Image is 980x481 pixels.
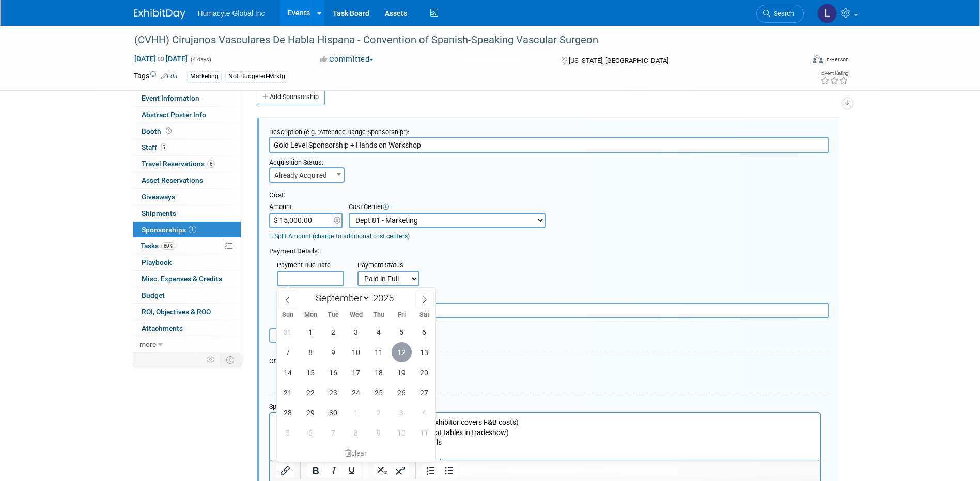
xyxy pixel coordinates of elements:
span: Attachments [142,324,183,332]
a: ROI, Objectives & ROO [133,304,241,320]
a: Add Sponsorship [257,89,325,105]
div: Payment Notes [277,293,829,303]
a: more [133,336,241,352]
span: October 6, 2025 [301,423,321,443]
a: Sponsorships1 [133,222,241,238]
span: September 27, 2025 [414,382,434,403]
span: October 8, 2025 [346,423,366,443]
select: Month [311,292,370,304]
span: September 29, 2025 [301,403,321,423]
span: ROI, Objectives & ROO [142,308,211,316]
span: September 7, 2025 [278,342,298,362]
span: Already Acquired [270,168,344,183]
span: Shipments [142,209,176,217]
span: September 18, 2025 [369,362,389,382]
span: [US_STATE], [GEOGRAPHIC_DATA] [569,57,668,65]
a: Edit [161,73,178,80]
span: [DATE] [DATE] [134,54,188,63]
span: September 15, 2025 [301,362,321,382]
span: Booth not reserved yet [164,127,174,135]
span: September 2, 2025 [323,322,344,342]
button: Insert/edit link [276,463,294,478]
button: Bold [307,463,324,478]
button: Superscript [392,463,409,478]
a: Budget [133,287,241,303]
div: (CVHH) Cirujanos Vasculares De Habla Hispana - Convention of Spanish-Speaking Vascular Surgeon [131,31,788,50]
span: September 10, 2025 [346,342,366,362]
div: clear [277,444,436,462]
span: Asset Reservations [142,176,203,184]
img: Linda Hamilton [817,4,837,23]
span: Sat [413,312,435,318]
button: Bullet list [440,463,458,478]
span: Misc. Expenses & Credits [142,275,222,283]
img: Format-Inperson.png [813,55,823,63]
span: September 25, 2025 [369,382,389,403]
span: September 30, 2025 [323,403,344,423]
div: Marketing [187,71,222,82]
span: Staff [142,143,167,151]
span: October 1, 2025 [346,403,366,423]
span: 6 [207,160,215,168]
span: September 3, 2025 [346,322,366,342]
div: Payment Due Date [277,261,342,271]
span: September 12, 2025 [392,342,412,362]
span: September 13, 2025 [414,342,434,362]
div: Cost Center [349,202,546,213]
span: Abstract Poster Info [142,110,206,119]
span: Thu [367,312,390,318]
span: September 23, 2025 [323,382,344,403]
a: Tasks80% [133,238,241,254]
span: Playbook [142,258,172,266]
span: Sponsorships [142,226,196,234]
span: Sun [277,312,300,318]
span: Budget [142,291,165,299]
button: Subscript [374,463,391,478]
td: Tags [134,71,178,83]
span: September 5, 2025 [392,322,412,342]
div: Event Format [743,54,849,69]
span: September 9, 2025 [323,342,344,362]
span: October 10, 2025 [392,423,412,443]
a: Asset Reservations [133,172,241,188]
span: September 8, 2025 [301,342,321,362]
span: 5 [160,143,167,151]
span: 1 [189,226,196,233]
div: Event Rating [820,71,848,76]
span: Giveaways [142,193,175,201]
span: Search [770,10,794,18]
span: October 2, 2025 [369,403,389,423]
span: October 11, 2025 [414,423,434,443]
span: Tasks [141,242,175,250]
button: Committed [316,54,378,65]
span: October 3, 2025 [392,403,412,423]
a: Misc. Expenses & Credits [133,271,241,287]
a: Giveaways [133,189,241,205]
a: Travel Reservations6 [133,156,241,172]
td: Personalize Event Tab Strip [202,353,220,366]
span: Wed [345,312,367,318]
span: September 28, 2025 [278,403,298,423]
a: Shipments [133,205,241,221]
div: Payment Status [357,261,427,271]
span: more [139,340,156,348]
span: Humacyte Global Inc [198,9,265,18]
span: September 26, 2025 [392,382,412,403]
div: Payment Details: [269,241,829,256]
div: Cost: [269,190,829,200]
span: September 16, 2025 [323,362,344,382]
span: October 9, 2025 [369,423,389,443]
span: September 20, 2025 [414,362,434,382]
span: September 14, 2025 [278,362,298,382]
span: Travel Reservations [142,159,215,168]
div: Description (e.g. "Attendee Badge Sponsorship"): [269,123,829,137]
span: September 11, 2025 [369,342,389,362]
span: Event Information [142,94,199,102]
span: September 1, 2025 [301,322,321,342]
div: Not Budgeted-Mrktg [225,71,288,82]
a: Staff5 [133,139,241,155]
a: + Split Amount (charge to additional cost centers) [269,233,410,240]
button: Italic [325,463,343,478]
span: September 19, 2025 [392,362,412,382]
